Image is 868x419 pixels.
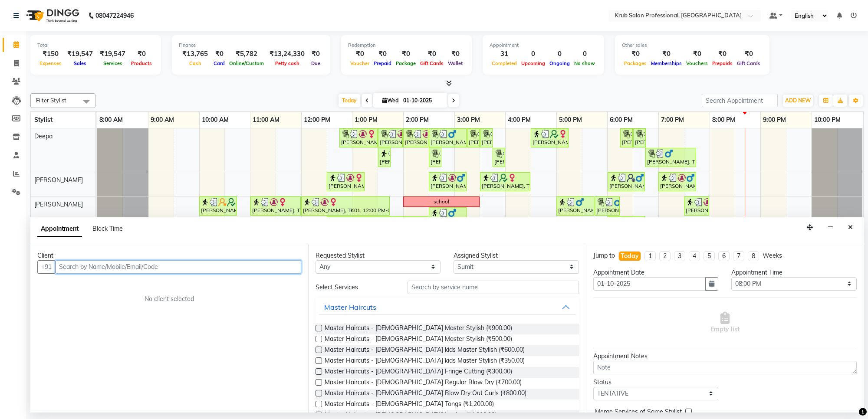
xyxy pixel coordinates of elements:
div: [PERSON_NAME], TK11, 07:30 PM-08:00 PM, Experts Haircuts - [DEMOGRAPHIC_DATA] [PERSON_NAME] Styling [685,198,708,214]
img: logo [22,3,82,28]
div: [PERSON_NAME], TK06, 03:30 PM-04:30 PM, Hair Colour & Chemical Services - [DEMOGRAPHIC_DATA] Touc... [481,173,529,190]
span: Empty list [710,312,740,334]
span: Stylist [34,116,53,124]
span: Master Haircuts - [DEMOGRAPHIC_DATA] Fringe Cutting (₹300.00) [325,367,512,378]
span: Merge Services of Same Stylist [595,407,682,418]
span: Master Haircuts - [DEMOGRAPHIC_DATA] Blow Dry Out Curls (₹800.00) [325,389,526,399]
div: 0 [519,49,547,59]
div: ₹150 [37,49,64,59]
span: No show [572,60,597,66]
div: ₹0 [710,49,735,59]
span: Ongoing [547,60,572,66]
div: 0 [572,49,597,59]
a: 10:00 AM [200,114,231,126]
div: Weeks [763,251,782,260]
div: [PERSON_NAME], TK02, 03:15 PM-03:30 PM, Threading - [DEMOGRAPHIC_DATA] Eyebrows [468,130,479,146]
li: 1 [644,251,656,261]
div: ₹0 [372,49,394,59]
input: Search by Name/Mobile/Email/Code [55,260,301,274]
li: 8 [748,251,759,261]
div: [PERSON_NAME], TK08, 06:30 PM-06:45 PM, Nails - Nail File and Cutting [634,130,645,146]
div: [PERSON_NAME], TK08, 06:45 PM-07:45 PM, Cleanup - Advance Clean up [646,149,695,166]
div: [PERSON_NAME], TK02, 02:30 PM-03:15 PM, Manicure & Pedicure - [PERSON_NAME] Pedicure [430,130,466,146]
span: Products [129,60,154,66]
div: Status [593,378,718,387]
li: 5 [704,251,715,261]
div: Total [37,42,154,49]
div: ₹0 [129,49,154,59]
div: 0 [547,49,572,59]
li: 3 [674,251,685,261]
a: 3:00 PM [455,114,482,126]
a: 6:00 PM [608,114,635,126]
span: Package [394,60,418,66]
div: ₹0 [735,49,763,59]
div: Redemption [348,42,465,49]
div: Other sales [622,42,763,49]
a: 4:00 PM [506,114,533,126]
div: [PERSON_NAME], TK02, 03:30 PM-03:45 PM, Threading - [DEMOGRAPHIC_DATA] Upperlips [481,130,492,146]
input: Search by service name [408,281,579,294]
div: Requested Stylist [316,251,441,260]
b: 08047224946 [95,3,134,28]
span: Appointment [37,221,82,237]
span: Wed [380,97,401,104]
span: Master Haircuts - [DEMOGRAPHIC_DATA] kids Master Stylish (₹350.00) [325,356,525,367]
span: Prepaid [372,60,394,66]
span: Wallet [446,60,465,66]
a: 12:00 PM [302,114,332,126]
input: 2025-10-01 [401,94,444,107]
div: [PERSON_NAME], TK08, 05:45 PM-06:15 PM, Experts Haircuts - [DEMOGRAPHIC_DATA] [PERSON_NAME] Styling [595,198,619,214]
span: Deepa [34,132,53,140]
a: 2:00 PM [404,114,431,126]
span: Petty cash [273,60,302,66]
span: [PERSON_NAME] [34,176,83,184]
div: Master Haircuts [324,302,376,312]
div: ₹13,765 [179,49,211,59]
div: ₹0 [348,49,372,59]
div: ₹0 [211,49,227,59]
div: Select Services [309,283,401,292]
span: Packages [622,60,649,66]
button: ADD NEW [783,95,813,107]
div: [PERSON_NAME], TK01, 11:00 AM-12:00 PM, Hair Colour & Chemical Services - [DEMOGRAPHIC_DATA] Touc... [251,198,300,214]
div: ₹0 [394,49,418,59]
a: 9:00 AM [148,114,176,126]
li: 4 [689,251,700,261]
div: Today [621,252,639,261]
span: [PERSON_NAME] [34,200,83,208]
div: ₹0 [622,49,649,59]
div: Appointment Date [593,268,718,277]
a: 10:00 PM [812,114,843,126]
span: Sales [72,60,89,66]
div: [PERSON_NAME], TK08, 06:15 PM-06:30 PM, Nails - Nail File and Cutting [621,130,632,146]
div: ₹0 [684,49,710,59]
a: 5:00 PM [557,114,584,126]
button: Close [844,221,857,234]
div: Jump to [593,251,615,260]
span: Due [309,60,322,66]
span: Completed [490,60,519,66]
div: Appointment Notes [593,352,857,361]
span: Voucher [348,60,372,66]
span: Master Haircuts - [DEMOGRAPHIC_DATA] Regular Blow Dry (₹700.00) [325,378,522,389]
div: ₹19,547 [96,49,129,59]
div: Finance [179,42,323,49]
a: 1:00 PM [352,114,380,126]
a: 7:00 PM [659,114,686,126]
div: ₹5,782 [227,49,266,59]
a: 9:00 PM [761,114,788,126]
div: [PERSON_NAME], TK06, 04:30 PM-05:15 PM, Manicure & Pedicure - [PERSON_NAME] Pedicure [532,130,568,146]
span: Filter Stylist [36,97,66,104]
div: [PERSON_NAME], TK01, 02:30 PM-02:45 PM, Threading - [DEMOGRAPHIC_DATA] Upperlips [430,149,441,166]
div: [PERSON_NAME], TK01, 01:30 PM-01:45 PM, Threading - [DEMOGRAPHIC_DATA] Eyebrows [379,149,390,166]
span: Expenses [37,60,64,66]
span: Upcoming [519,60,547,66]
span: Online/Custom [227,60,266,66]
div: ₹19,547 [64,49,96,59]
input: Search Appointment [702,94,778,107]
span: Master Haircuts - [DEMOGRAPHIC_DATA] kids Master Stylish (₹600.00) [325,345,525,356]
div: 31 [490,49,519,59]
div: ₹0 [649,49,684,59]
li: 6 [718,251,730,261]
